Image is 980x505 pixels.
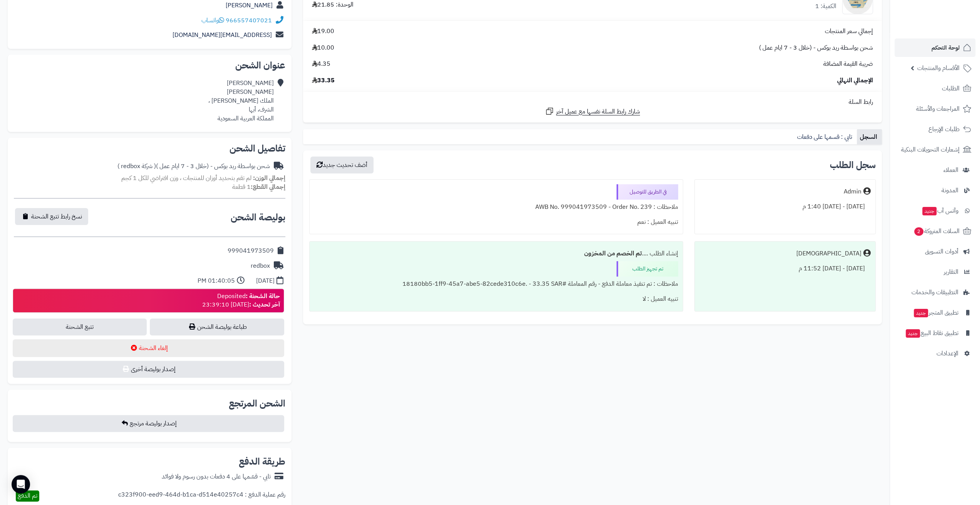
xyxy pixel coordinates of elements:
[895,242,975,261] a: أدوات التسويق
[895,161,975,179] a: العملاء
[917,63,960,73] span: الأقسام والمنتجات
[928,124,960,135] span: طلبات الإرجاع
[825,27,873,36] span: إجمالي سعر المنتجات
[13,415,284,432] button: إصدار بوليصة مرتجع
[895,324,975,342] a: تطبيق نقاط البيعجديد
[18,491,37,500] span: تم الدفع
[310,157,374,173] button: أضف تحديث جديد
[823,60,873,68] span: ضريبة القيمة المضافة
[796,249,861,258] div: [DEMOGRAPHIC_DATA]
[928,22,973,38] img: logo-2.png
[913,226,960,237] span: السلات المتروكة
[914,227,923,236] span: 2
[895,303,975,322] a: تطبيق المتجرجديد
[314,277,678,292] div: ملاحظات : تم تنفيذ معاملة الدفع - رقم المعاملة #18180bb5-1ff9-45a7-abe5-82cede310c6e. - 33.35 SAR
[31,212,82,221] span: نسخ رابط تتبع الشحنة
[226,1,273,10] a: [PERSON_NAME]
[312,0,353,9] div: الوحدة: 21.85
[13,361,284,378] button: إصدار بوليصة أخرى
[944,267,958,277] span: التقارير
[251,182,285,192] strong: إجمالي القطع:
[312,60,330,68] span: 4.35
[794,129,857,145] a: تابي : قسمها على دفعات
[616,184,678,200] div: في الطريق للتوصيل
[942,83,960,94] span: الطلبات
[256,277,275,285] div: [DATE]
[198,277,235,285] div: 01:40:05 PM
[759,43,873,52] span: شحن بواسطة ريد بوكس - (خلال 3 - 7 ايام عمل )
[895,181,975,200] a: المدونة
[911,287,958,298] span: التطبيقات والخدمات
[837,76,873,85] span: الإجمالي النهائي
[699,199,871,214] div: [DATE] - [DATE] 1:40 م
[545,107,640,116] a: شارك رابط السلة نفسها مع عميل آخر
[14,61,285,70] h2: عنوان الشحن
[312,43,334,52] span: 10.00
[895,79,975,98] a: الطلبات
[306,98,879,107] div: رابط السلة
[201,16,224,25] a: واتساب
[844,187,861,196] div: Admin
[895,38,975,57] a: لوحة التحكم
[556,107,640,116] span: شارك رابط السلة نفسها مع عميل آخر
[121,173,251,183] span: لم تقم بتحديد أوزان للمنتجات ، وزن افتراضي للكل 1 كجم
[931,42,960,53] span: لوحة التحكم
[12,475,30,493] div: Open Intercom Messenger
[246,292,280,301] strong: حالة الشحنة :
[921,205,958,216] span: وآتس آب
[830,160,876,170] h3: سجل الطلب
[895,222,975,240] a: السلات المتروكة2
[815,2,836,11] div: الكمية: 1
[905,328,958,338] span: تطبيق نقاط البيع
[922,207,936,215] span: جديد
[231,213,285,222] h2: بوليصة الشحن
[117,162,156,171] span: ( شركة redbox )
[616,261,678,277] div: تم تجهيز الطلب
[906,329,920,338] span: جديد
[936,348,958,359] span: الإعدادات
[895,100,975,118] a: المراجعات والأسئلة
[943,165,958,175] span: العملاء
[941,185,958,196] span: المدونة
[895,263,975,281] a: التقارير
[118,490,285,502] div: رقم عملية الدفع : c323f900-eed9-464d-b1ca-d514e40257c4
[312,76,335,85] span: 33.35
[13,318,147,335] a: تتبع الشحنة
[699,261,871,276] div: [DATE] - [DATE] 11:52 م
[229,399,285,408] h2: الشحن المرتجع
[117,162,270,171] div: شحن بواسطة ريد بوكس - (خلال 3 - 7 ايام عمل )
[249,300,280,309] strong: آخر تحديث :
[913,307,958,318] span: تطبيق المتجر
[253,173,285,183] strong: إجمالي الوزن:
[226,16,272,25] a: 966557407021
[895,283,975,302] a: التطبيقات والخدمات
[162,472,271,481] div: تابي - قسّمها على 4 دفعات بدون رسوم ولا فوائد
[173,30,272,40] a: [EMAIL_ADDRESS][DOMAIN_NAME]
[314,246,678,261] div: إنشاء الطلب ....
[232,182,285,192] small: 1 قطعة
[916,103,960,114] span: المراجعات والأسئلة
[314,292,678,307] div: تنبيه العميل : لا
[202,292,280,310] div: Deposited [DATE] 23:39:10
[895,202,975,220] a: وآتس آبجديد
[15,208,88,225] button: نسخ رابط تتبع الشحنة
[857,129,882,145] a: السجل
[228,247,274,255] div: 999041973509
[251,262,270,270] div: redbox
[895,344,975,363] a: الإعدادات
[914,309,928,317] span: جديد
[895,120,975,138] a: طلبات الإرجاع
[901,144,960,155] span: إشعارات التحويلات البنكية
[314,215,678,230] div: تنبيه العميل : نعم
[895,140,975,159] a: إشعارات التحويلات البنكية
[208,79,274,123] div: [PERSON_NAME] [PERSON_NAME] الملك [PERSON_NAME] ، الشرف، أبها المملكة العربية السعودية
[239,457,285,466] h2: طريقة الدفع
[925,246,958,257] span: أدوات التسويق
[584,249,642,258] b: تم الخصم من المخزون
[314,200,678,215] div: ملاحظات : AWB No. 999041973509 - Order No. 239
[14,144,285,153] h2: تفاصيل الشحن
[150,318,284,335] a: طباعة بوليصة الشحن
[13,339,284,357] button: إلغاء الشحنة
[312,27,334,36] span: 19.00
